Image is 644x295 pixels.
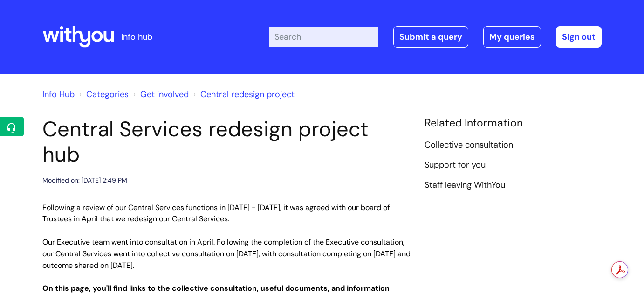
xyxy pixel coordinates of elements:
a: My queries [483,26,541,48]
li: Central redesign project [191,87,295,102]
h4: Related Information [425,117,602,130]
a: Categories [86,89,129,100]
input: Search [269,27,378,47]
a: Support for you [425,159,486,171]
div: | - [269,26,602,48]
a: Sign out [556,26,602,48]
a: Info Hub [42,89,75,100]
a: Get involved [140,89,189,100]
a: Central redesign project [200,89,295,100]
a: Submit a query [393,26,468,48]
a: Staff leaving WithYou [425,179,505,191]
h1: Central Services redesign project hub [42,117,411,167]
span: Following a review of our Central Services functions in [DATE] - [DATE], it was agreed with our b... [42,203,390,224]
span: Our Executive team went into consultation in April. Following the completion of the Executive con... [42,237,411,270]
a: Collective consultation [425,139,513,151]
div: Modified on: [DATE] 2:49 PM [42,175,127,186]
p: info hub [121,29,152,44]
li: Solution home [77,87,129,102]
li: Get involved [131,87,189,102]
